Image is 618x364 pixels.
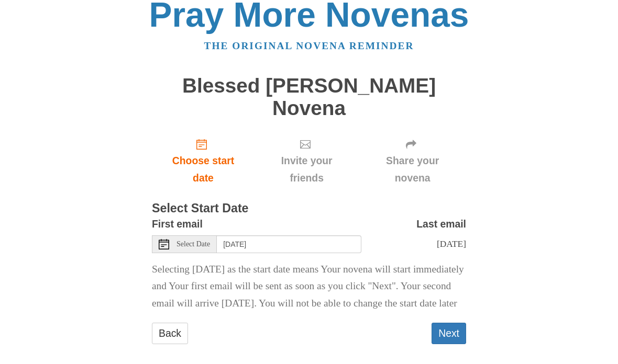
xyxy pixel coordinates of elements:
a: The original novena reminder [204,40,414,51]
p: Selecting [DATE] as the start date means Your novena will start immediately and Your first email ... [152,261,466,313]
a: Choose start date [152,130,255,192]
label: First email [152,215,203,233]
span: [DATE] [437,238,466,249]
button: Next [432,323,466,344]
h3: Select Start Date [152,202,466,215]
span: Share your novena [369,152,456,187]
div: Click "Next" to confirm your start date first. [255,130,359,192]
div: Click "Next" to confirm your start date first. [359,130,466,192]
span: Invite your friends [265,152,348,187]
input: Use the arrow keys to pick a date [217,235,361,253]
label: Last email [416,215,466,233]
span: Select Date [176,241,210,248]
h1: Blessed [PERSON_NAME] Novena [152,75,466,119]
a: Back [152,323,188,344]
span: Choose start date [162,152,244,187]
